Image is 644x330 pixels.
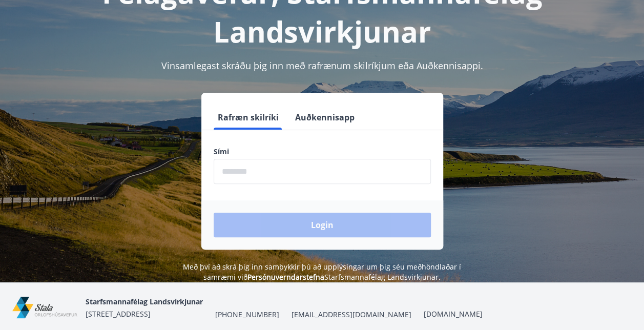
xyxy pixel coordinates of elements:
a: Persónuverndarstefna [247,272,324,282]
button: Rafræn skilríki [214,105,283,130]
span: Vinsamlegast skráðu þig inn með rafrænum skilríkjum eða Auðkennisappi. [161,59,483,72]
img: mEl60ZlWq2dfEsT9wIdje1duLb4bJloCzzh6OZwP.png [12,297,77,319]
span: [EMAIL_ADDRESS][DOMAIN_NAME] [291,310,411,320]
button: Auðkennisapp [291,105,359,130]
span: Starfsmannafélag Landsvirkjunar [86,297,203,306]
span: [PHONE_NUMBER] [215,310,279,320]
span: [STREET_ADDRESS] [86,309,151,319]
span: Með því að skrá þig inn samþykkir þú að upplýsingar um þig séu meðhöndlaðar í samræmi við Starfsm... [183,262,461,282]
a: [DOMAIN_NAME] [423,309,482,319]
label: Sími [214,147,431,157]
